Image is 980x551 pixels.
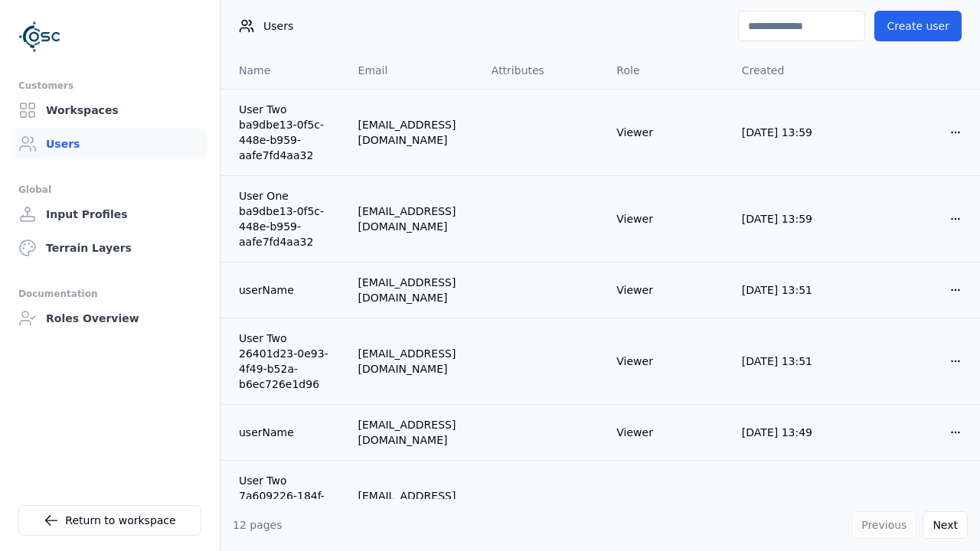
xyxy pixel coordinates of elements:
[18,181,201,199] div: Global
[12,303,207,334] a: Roles Overview
[616,425,717,440] div: Viewer
[742,354,843,369] div: [DATE] 13:51
[346,52,479,89] th: Email
[730,52,855,89] th: Created
[18,505,201,536] a: Return to workspace
[616,125,717,140] div: Viewer
[12,233,207,263] a: Terrain Layers
[233,519,283,531] span: 12 pages
[358,488,467,519] div: [EMAIL_ADDRESS][DOMAIN_NAME]
[742,425,843,440] div: [DATE] 13:49
[12,95,207,126] a: Workspaces
[239,425,334,440] a: userName
[239,473,334,534] a: User Two 7a609226-184f-4530-9774-dd39d027514d
[616,354,717,369] div: Viewer
[479,52,605,89] th: Attributes
[239,188,334,249] a: User One ba9dbe13-0f5c-448e-b959-aafe7fd4aa32
[358,275,467,305] div: [EMAIL_ADDRESS][DOMAIN_NAME]
[616,282,717,298] div: Viewer
[239,331,334,392] a: User Two 26401d23-0e93-4f49-b52a-b6ec726e1d96
[18,77,201,95] div: Customers
[12,199,207,230] a: Input Profiles
[604,52,730,89] th: Role
[12,129,207,159] a: Users
[358,204,467,234] div: [EMAIL_ADDRESS][DOMAIN_NAME]
[358,117,467,148] div: [EMAIL_ADDRESS][DOMAIN_NAME]
[239,102,334,163] a: User Two ba9dbe13-0f5c-448e-b959-aafe7fd4aa32
[239,282,334,298] a: userName
[742,496,843,511] div: [DATE] 13:49
[874,11,962,41] button: Create user
[616,496,717,511] div: Viewer
[358,417,467,448] div: [EMAIL_ADDRESS][DOMAIN_NAME]
[742,211,843,227] div: [DATE] 13:59
[263,18,293,34] span: Users
[742,282,843,298] div: [DATE] 13:51
[742,125,843,140] div: [DATE] 13:59
[358,346,467,377] div: [EMAIL_ADDRESS][DOMAIN_NAME]
[220,52,346,89] th: Name
[18,285,201,303] div: Documentation
[923,511,968,539] button: Next
[18,15,61,58] img: Logo
[616,211,717,227] div: Viewer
